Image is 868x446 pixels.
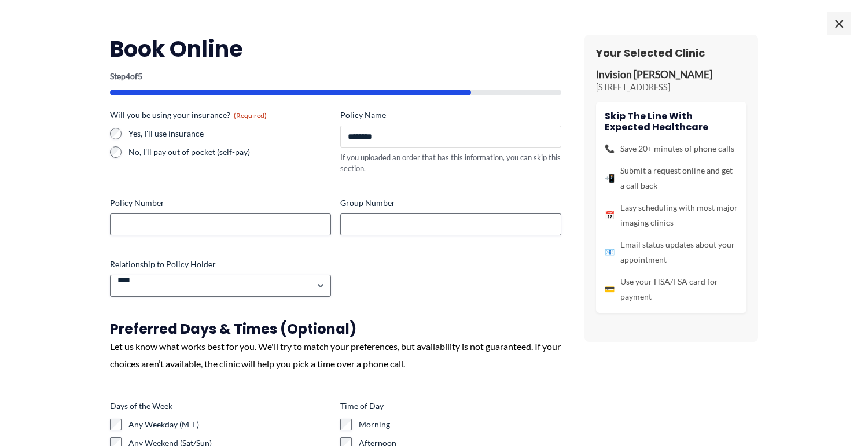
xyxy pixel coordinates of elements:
[605,141,615,156] span: 📞
[234,111,267,120] span: (Required)
[340,197,561,209] label: Group Number
[596,82,746,93] p: [STREET_ADDRESS]
[340,400,384,412] legend: Time of Day
[605,110,738,132] h4: Skip the line with Expected Healthcare
[110,35,561,63] h2: Book Online
[605,171,615,186] span: 📲
[605,237,738,267] li: Email status updates about your appointment
[340,152,561,174] div: If you uploaded an order that has this information, you can skip this section.
[110,338,561,372] div: Let us know what works best for you. We'll try to match your preferences, but availability is not...
[605,200,738,230] li: Easy scheduling with most major imaging clinics
[605,274,738,304] li: Use your HSA/FSA card for payment
[605,282,615,297] span: 💳
[128,419,331,430] label: Any Weekday (M-F)
[126,71,130,81] span: 4
[596,46,746,60] h3: Your Selected Clinic
[110,109,267,121] legend: Will you be using your insurance?
[605,163,738,193] li: Submit a request online and get a call back
[827,12,851,35] span: ×
[596,68,746,82] p: Invision [PERSON_NAME]
[110,72,561,80] p: Step of
[605,245,615,260] span: 📧
[110,197,331,209] label: Policy Number
[359,419,561,430] label: Morning
[128,146,331,158] label: No, I'll pay out of pocket (self-pay)
[138,71,142,81] span: 5
[110,259,331,270] label: Relationship to Policy Holder
[340,109,561,121] label: Policy Name
[605,141,738,156] li: Save 20+ minutes of phone calls
[110,320,561,338] h3: Preferred Days & Times (Optional)
[128,128,331,139] label: Yes, I'll use insurance
[110,400,172,412] legend: Days of the Week
[605,208,615,223] span: 📅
